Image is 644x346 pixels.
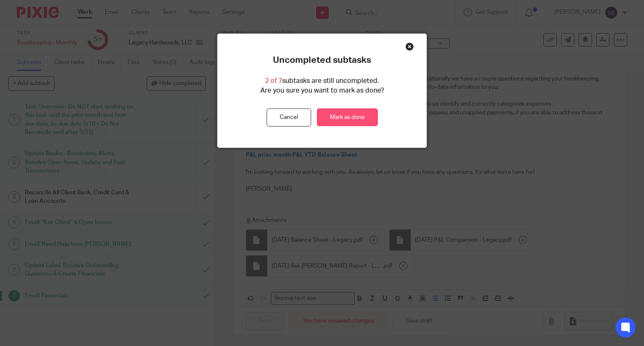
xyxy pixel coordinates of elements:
[267,108,311,127] button: Cancel
[265,76,379,86] p: subtasks are still uncompleted.
[265,77,282,84] span: 2 of 7
[260,86,384,96] p: Are you sure you want to mark as done?
[273,55,371,66] p: Uncompleted subtasks
[405,42,414,51] div: Close this dialog window
[317,108,378,127] a: Mark as done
